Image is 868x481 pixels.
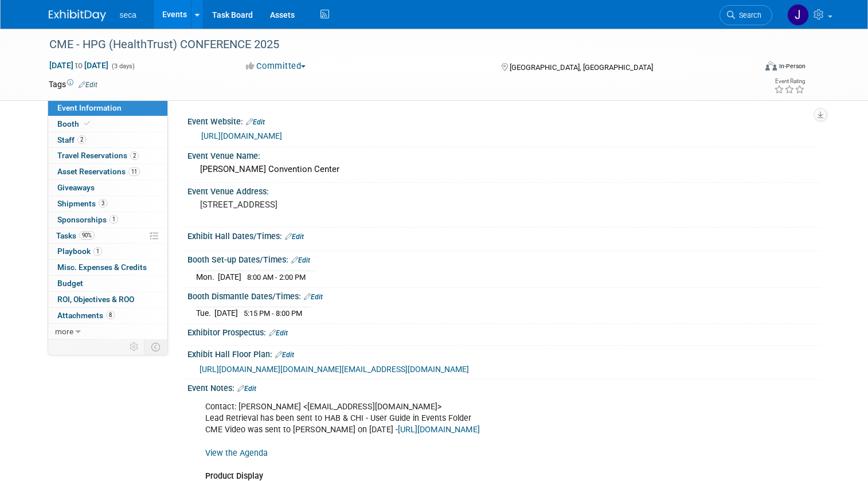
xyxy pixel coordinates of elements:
[57,151,139,160] span: Travel Reservations
[111,62,135,70] span: (3 days)
[48,292,167,307] a: ROI, Objectives & ROO
[285,233,304,241] a: Edit
[187,113,820,128] div: Event Website:
[48,276,167,291] a: Budget
[201,131,282,140] a: [URL][DOMAIN_NAME]
[79,81,97,89] a: Edit
[48,116,167,132] a: Booth
[187,251,820,266] div: Booth Set-up Dates/Times:
[57,263,147,272] span: Misc. Expenses & Credits
[57,135,86,144] span: Staff
[275,351,294,359] a: Edit
[124,339,144,354] td: Personalize Event Tab Strip
[49,60,109,71] span: [DATE] [DATE]
[130,151,139,160] span: 2
[45,34,741,55] div: CME - HPG (HealthTrust) CONFERENCE 2025
[510,63,653,72] span: [GEOGRAPHIC_DATA], [GEOGRAPHIC_DATA]
[57,279,83,288] span: Budget
[218,271,241,283] td: [DATE]
[779,62,806,71] div: In-Person
[48,260,167,275] a: Misc. Expenses & Credits
[144,339,167,354] td: Toggle Event Tabs
[48,196,167,212] a: Shipments3
[110,215,118,224] span: 1
[48,324,167,339] a: more
[48,212,167,228] a: Sponsorships1
[57,215,118,224] span: Sponsorships
[291,256,310,264] a: Edit
[187,147,820,162] div: Event Venue Name:
[187,228,820,243] div: Exhibit Hall Dates/Times:
[196,271,218,283] td: Mon.
[128,167,140,176] span: 11
[398,425,480,435] a: [URL][DOMAIN_NAME]
[57,295,134,304] span: ROI, Objectives & ROO
[48,148,167,163] a: Travel Reservations2
[269,329,288,337] a: Edit
[48,244,167,259] a: Playbook1
[246,118,265,126] a: Edit
[200,200,439,210] pre: [STREET_ADDRESS]
[196,307,214,319] td: Tue.
[79,231,95,240] span: 90%
[57,119,92,128] span: Booth
[55,327,73,336] span: more
[205,448,268,458] a: View the Agenda
[48,164,167,179] a: Asset Reservations11
[205,471,263,481] b: Product Display
[247,273,306,281] span: 8:00 AM - 2:00 PM
[200,365,469,374] a: [URL][DOMAIN_NAME][DOMAIN_NAME][EMAIL_ADDRESS][DOMAIN_NAME]
[187,324,820,339] div: Exhibitor Prospectus:
[48,100,167,116] a: Event Information
[48,228,167,244] a: Tasks90%
[57,183,95,192] span: Giveaways
[99,199,107,208] span: 3
[187,288,820,303] div: Booth Dismantle Dates/Times:
[242,60,310,72] button: Committed
[694,60,806,77] div: Event Format
[73,61,84,70] span: to
[93,247,102,256] span: 1
[56,231,95,240] span: Tasks
[49,10,106,21] img: ExhibitDay
[735,11,761,19] span: Search
[214,307,238,319] td: [DATE]
[49,79,97,90] td: Tags
[48,180,167,195] a: Giveaways
[787,4,809,26] img: Jose Gregory
[57,247,102,256] span: Playbook
[765,61,777,71] img: Format-Inperson.png
[57,103,122,112] span: Event Information
[57,167,140,176] span: Asset Reservations
[84,120,90,127] i: Booth reservation complete
[48,132,167,148] a: Staff2
[187,346,820,361] div: Exhibit Hall Floor Plan:
[304,293,323,301] a: Edit
[720,5,772,25] a: Search
[244,309,302,318] span: 5:15 PM - 8:00 PM
[237,385,256,393] a: Edit
[48,308,167,323] a: Attachments8
[57,311,115,320] span: Attachments
[106,311,115,319] span: 8
[187,183,820,197] div: Event Venue Address:
[57,199,107,208] span: Shipments
[120,10,137,19] span: seca
[774,79,805,84] div: Event Rating
[187,380,820,394] div: Event Notes:
[77,135,86,144] span: 2
[196,161,811,178] div: [PERSON_NAME] Convention Center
